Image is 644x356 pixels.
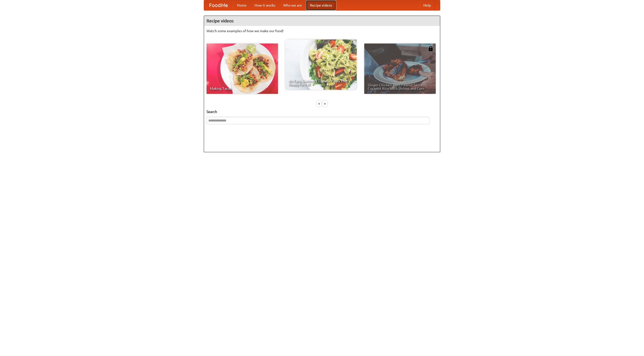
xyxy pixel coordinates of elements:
img: 483408.png [428,46,433,51]
div: » [323,100,327,107]
div: « [317,100,321,107]
h5: Search [207,109,437,114]
a: Making Tacos [207,44,278,94]
a: Help [419,0,435,10]
a: FoodMe [204,0,233,10]
span: An Easy, Summery Tomato Pasta That's Ready for Fall [289,79,353,86]
a: Recipe videos [306,0,336,10]
a: An Easy, Summery Tomato Pasta That's Ready for Fall [285,39,357,90]
a: Who we are [279,0,306,10]
a: How it works [251,0,279,10]
h4: Recipe videos [204,16,440,26]
span: Making Tacos [210,87,274,90]
p: Watch some examples of how we make our food! [207,28,437,33]
a: Home [233,0,251,10]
